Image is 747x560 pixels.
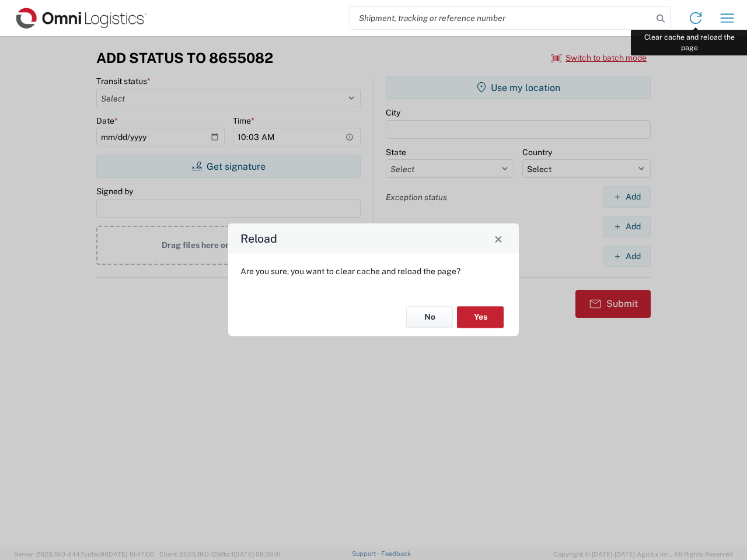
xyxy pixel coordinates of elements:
input: Shipment, tracking or reference number [350,7,652,29]
h4: Reload [240,230,277,247]
button: No [406,306,453,328]
p: Are you sure, you want to clear cache and reload the page? [240,266,507,276]
button: Close [490,230,507,247]
button: Yes [457,306,504,328]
